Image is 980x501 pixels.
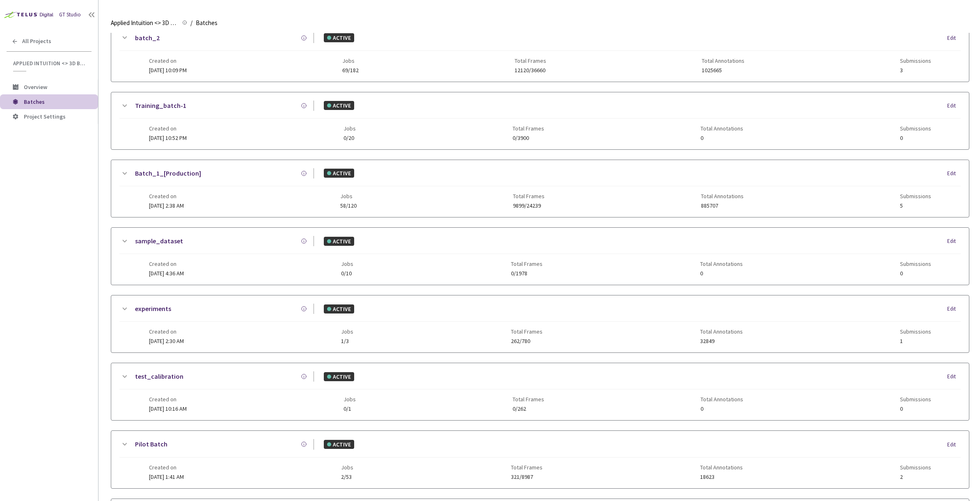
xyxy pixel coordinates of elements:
a: sample_dataset [135,236,183,246]
a: Training_batch-1 [135,101,186,111]
span: [DATE] 10:09 PM [149,66,187,74]
span: Submissions [900,464,931,471]
div: Edit [947,237,961,245]
span: Total Frames [513,125,544,132]
span: Total Frames [513,193,545,199]
span: Submissions [900,261,931,267]
span: [DATE] 1:41 AM [149,473,184,480]
a: Batch_1_[Production] [135,168,201,178]
span: Jobs [341,261,353,267]
span: Submissions [900,125,931,132]
span: 0/20 [343,135,356,141]
div: Training_batch-1ACTIVEEditCreated on[DATE] 10:52 PMJobs0/20Total Frames0/3900Total Annotations0Su... [111,92,969,149]
span: 0 [900,406,931,412]
span: [DATE] 4:36 AM [149,270,184,277]
div: Edit [947,102,961,110]
a: experiments [135,304,171,314]
span: All Projects [22,38,51,45]
div: ACTIVE [324,33,354,42]
span: 0 [701,135,743,141]
a: batch_2 [135,33,160,43]
span: Total Annotations [701,396,743,403]
span: Jobs [343,125,356,132]
div: ACTIVE [324,372,354,381]
span: Overview [24,83,47,91]
div: Edit [947,441,961,449]
span: Submissions [900,396,931,403]
div: ACTIVE [324,304,354,313]
span: Applied Intuition <> 3D BBox - [PERSON_NAME] [111,18,177,28]
span: Jobs [341,328,353,335]
span: Jobs [340,193,357,199]
div: ACTIVE [324,169,354,178]
span: Created on [149,396,187,403]
span: Total Frames [511,261,543,267]
div: ACTIVE [324,101,354,110]
div: test_calibrationACTIVEEditCreated on[DATE] 10:16 AMJobs0/1Total Frames0/262Total Annotations0Subm... [111,363,969,420]
span: Jobs [341,464,353,471]
div: Edit [947,373,961,381]
span: 5 [900,203,931,209]
span: 69/182 [342,67,359,73]
span: Total Frames [511,328,543,335]
span: Total Annotations [700,464,743,471]
span: 1025665 [702,67,744,73]
span: Total Annotations [702,57,744,64]
span: Created on [149,57,187,64]
div: batch_2ACTIVEEditCreated on[DATE] 10:09 PMJobs69/182Total Frames12120/36660Total Annotations10256... [111,25,969,82]
div: Batch_1_[Production]ACTIVEEditCreated on[DATE] 2:38 AMJobs58/120Total Frames9899/24239Total Annot... [111,160,969,217]
span: Project Settings [24,113,66,120]
span: [DATE] 10:16 AM [149,405,187,412]
span: Total Annotations [700,328,743,335]
span: 2/53 [341,474,353,480]
div: experimentsACTIVEEditCreated on[DATE] 2:30 AMJobs1/3Total Frames262/780Total Annotations32849Subm... [111,295,969,352]
span: Created on [149,328,184,335]
span: Total Annotations [701,193,744,199]
span: 0/262 [513,406,544,412]
span: 0/3900 [513,135,544,141]
span: 32849 [700,338,743,344]
div: ACTIVE [324,237,354,246]
div: ACTIVE [324,440,354,449]
span: Created on [149,193,184,199]
a: test_calibration [135,371,183,382]
span: 0/10 [341,270,353,277]
span: 9899/24239 [513,203,545,209]
a: Pilot Batch [135,439,167,449]
span: 885707 [701,203,744,209]
span: Total Annotations [700,261,743,267]
span: Submissions [900,57,931,64]
div: GT Studio [59,11,81,19]
span: Total Frames [513,396,544,403]
span: 12120/36660 [515,67,546,73]
li: / [190,18,192,28]
span: [DATE] 2:30 AM [149,337,184,345]
span: Batches [24,98,45,105]
span: Total Frames [515,57,546,64]
span: 1 [900,338,931,344]
div: sample_datasetACTIVEEditCreated on[DATE] 4:36 AMJobs0/10Total Frames0/1978Total Annotations0Submi... [111,228,969,285]
span: 0/1978 [511,270,543,277]
span: 0 [700,270,743,277]
span: 0 [701,406,743,412]
div: Pilot BatchACTIVEEditCreated on[DATE] 1:41 AMJobs2/53Total Frames321/8987Total Annotations18623Su... [111,431,969,488]
span: 18623 [700,474,743,480]
div: Edit [947,169,961,178]
span: Total Annotations [701,125,743,132]
span: 2 [900,474,931,480]
span: [DATE] 10:52 PM [149,134,187,142]
span: Applied Intuition <> 3D BBox - [PERSON_NAME] [13,60,87,67]
span: Batches [196,18,218,28]
span: 3 [900,67,931,73]
div: Edit [947,34,961,42]
span: Created on [149,261,184,267]
span: 0 [900,135,931,141]
span: 1/3 [341,338,353,344]
span: Created on [149,125,187,132]
span: 0/1 [343,406,356,412]
span: 58/120 [340,203,357,209]
span: Submissions [900,328,931,335]
span: 262/780 [511,338,543,344]
span: Jobs [343,396,356,403]
span: Total Frames [511,464,543,471]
